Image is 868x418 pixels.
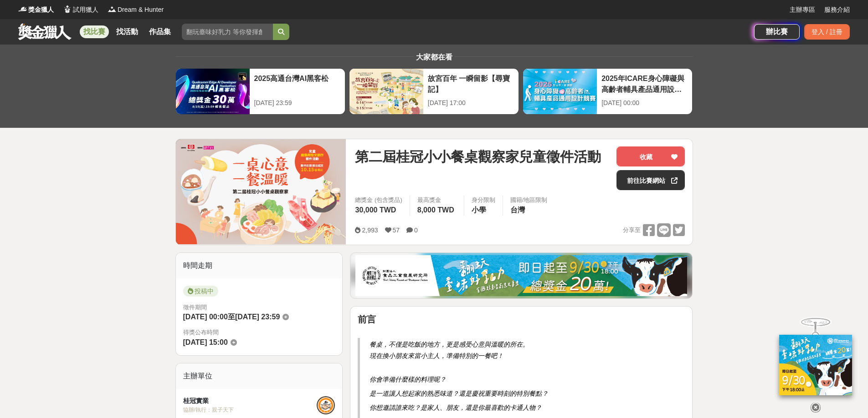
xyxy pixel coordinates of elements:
span: 至 [228,313,235,321]
span: 徵件期間 [183,304,207,311]
span: 總獎金 (包含獎品) [355,196,402,205]
span: [DATE] 00:00 [183,313,228,321]
div: 2025年ICARE身心障礙與高齡者輔具產品通用設計競賽 [601,73,688,94]
span: 是一道讓人想起家的熟悉味道？還是慶祝重要時刻的特別餐點？ [370,390,548,397]
img: ff197300-f8ee-455f-a0ae-06a3645bc375.jpg [779,335,852,395]
img: Logo [108,5,117,14]
div: 故宮百年 一瞬留影【尋寶記】 [428,73,514,94]
img: Logo [18,5,27,14]
img: Cover Image [176,139,346,244]
div: 桂冠實業 [183,396,317,406]
input: 翻玩臺味好乳力 等你發揮創意！ [182,24,273,40]
a: Logo試用獵人 [63,5,98,15]
span: 得獎公布時間 [183,328,335,337]
div: 主辦單位 [176,363,343,389]
span: 大家都在看 [414,53,455,61]
a: 辦比賽 [754,24,800,40]
div: 身分限制 [472,196,495,205]
strong: 前言 [358,314,376,324]
a: 作品集 [145,25,175,38]
span: 台灣 [510,206,525,214]
span: 你會準備什麼樣的料理呢？ [370,376,446,383]
div: 登入 / 註冊 [804,24,850,40]
span: 2,993 [362,227,378,234]
div: 2025高通台灣AI黑客松 [254,73,340,94]
span: 投稿中 [183,286,218,297]
button: 收藏 [616,146,685,166]
span: 你想邀請誰來吃？是家人、朋友，還是你最喜歡的卡通人物？ [370,404,542,411]
a: 找比賽 [80,25,109,38]
img: Logo [63,5,72,14]
a: 2025年ICARE身心障礙與高齡者輔具產品通用設計競賽[DATE] 00:00 [523,68,693,115]
span: 最高獎金 [417,196,457,205]
span: 現在換小朋友來當小主人，準備特別的一餐吧！ [370,352,503,359]
div: 協辦/執行： 親子天下 [183,406,317,414]
div: [DATE] 17:00 [428,98,514,108]
img: b0ef2173-5a9d-47ad-b0e3-de335e335c0a.jpg [355,255,687,296]
a: LogoDream & Hunter [108,5,164,15]
span: 試用獵人 [73,5,98,15]
div: [DATE] 00:00 [601,98,688,108]
a: Logo獎金獵人 [18,5,54,15]
a: 故宮百年 一瞬留影【尋寶記】[DATE] 17:00 [349,68,519,115]
span: 0 [414,227,418,234]
span: Dream & Hunter [118,5,164,15]
a: 找活動 [113,25,142,38]
div: 國籍/地區限制 [510,196,548,205]
span: [DATE] 15:00 [183,338,228,346]
span: 分享至 [623,223,641,237]
span: 8,000 TWD [417,206,454,214]
div: [DATE] 23:59 [254,98,340,108]
span: [DATE] 23:59 [235,313,280,321]
span: 第二屆桂冠小小餐桌觀察家兒童徵件活動 [355,146,601,167]
span: 餐桌，不僅是吃飯的地方，更是感受心意與溫暖的所在。 [370,341,529,348]
a: 2025高通台灣AI黑客松[DATE] 23:59 [175,68,345,115]
span: 小學 [472,206,486,214]
span: 獎金獵人 [28,5,54,15]
span: 57 [393,227,400,234]
a: 主辦專區 [790,5,815,15]
a: 前往比賽網站 [616,170,685,190]
span: 30,000 TWD [355,206,396,214]
div: 時間走期 [176,253,343,278]
a: 服務介紹 [824,5,850,15]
